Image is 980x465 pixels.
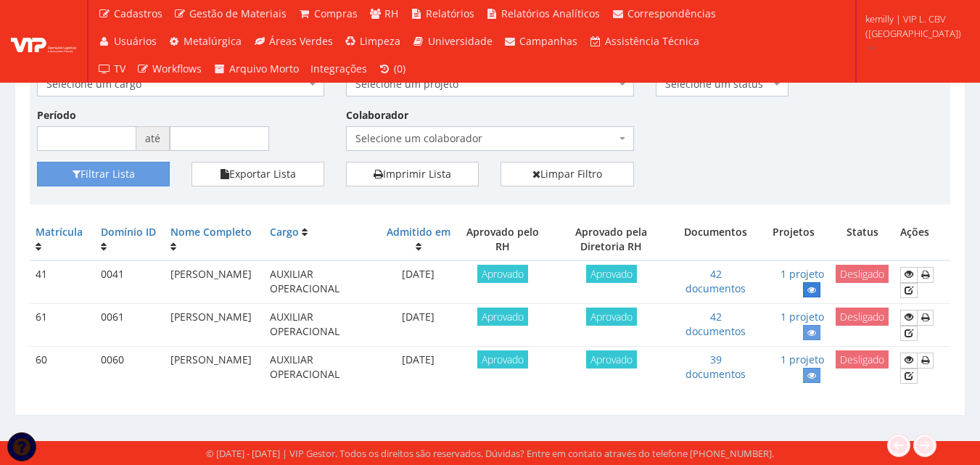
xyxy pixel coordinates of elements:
span: Áreas Verdes [269,34,333,48]
a: Integrações [305,55,373,83]
td: [DATE] [379,260,456,304]
a: Nome Completo [170,225,252,239]
span: Selecione um cargo [37,72,324,96]
a: Metalúrgica [162,28,248,55]
a: 1 projeto [781,267,824,281]
span: Metalúrgica [184,34,242,48]
span: Aprovado [586,308,637,326]
th: Projetos [757,219,830,260]
span: Workflows [152,62,202,75]
a: Domínio ID [101,225,156,239]
label: Colaborador [346,108,408,123]
span: TV [114,62,125,75]
a: Limpar Filtro [501,162,633,186]
span: Selecione um status [665,77,770,91]
td: 0061 [95,304,165,347]
td: 41 [30,260,95,304]
div: © [DATE] - [DATE] | VIP Gestor. Todos os direitos são reservados. Dúvidas? Entre em contato atrav... [206,447,774,461]
a: TV [92,55,131,83]
label: Período [37,108,76,123]
a: Campanhas [498,28,584,55]
span: Relatórios [426,7,474,20]
span: Aprovado [477,350,528,369]
th: Aprovado pela Diretoria RH [548,219,674,260]
td: [DATE] [379,347,456,390]
th: Status [830,219,894,260]
span: Selecione um projeto [355,77,615,91]
span: Selecione um colaborador [355,131,615,146]
span: (0) [394,62,405,75]
span: Relatórios Analíticos [501,7,600,20]
span: Usuários [114,34,157,48]
th: Aprovado pelo RH [457,219,548,260]
span: Aprovado [586,350,637,369]
span: Selecione um status [656,72,788,96]
span: Selecione um colaborador [346,126,633,151]
button: Exportar Lista [192,162,324,186]
span: Desligado [836,308,889,326]
td: AUXILIAR OPERACIONAL [264,347,379,390]
a: Usuários [92,28,162,55]
span: RH [384,7,398,20]
td: [DATE] [379,304,456,347]
span: Aprovado [586,265,637,283]
a: Áreas Verdes [247,28,339,55]
td: 0060 [95,347,165,390]
span: Arquivo Morto [229,62,299,75]
a: Universidade [406,28,498,55]
a: Workflows [131,55,208,83]
a: (0) [373,55,412,83]
span: Compras [314,7,358,20]
td: AUXILIAR OPERACIONAL [264,304,379,347]
a: 1 projeto [781,353,824,366]
span: Correspondências [627,7,716,20]
span: Gestão de Materiais [189,7,287,20]
a: Limpeza [339,28,407,55]
td: [PERSON_NAME] [165,260,264,304]
th: Ações [894,219,950,260]
a: Arquivo Morto [207,55,305,83]
span: Integrações [310,62,367,75]
a: Cargo [270,225,299,239]
span: Assistência Técnica [605,34,699,48]
span: Cadastros [114,7,162,20]
a: 1 projeto [781,310,824,324]
span: Selecione um projeto [346,72,633,96]
td: AUXILIAR OPERACIONAL [264,260,379,304]
span: Limpeza [360,34,400,48]
a: 39 documentos [685,353,746,381]
span: Aprovado [477,308,528,326]
button: Filtrar Lista [37,162,170,186]
span: Campanhas [519,34,577,48]
a: 42 documentos [685,310,746,338]
span: Desligado [836,265,889,283]
td: 0041 [95,260,165,304]
span: kemilly | VIP L. CBV ([GEOGRAPHIC_DATA]) [865,12,961,41]
span: Universidade [428,34,493,48]
td: [PERSON_NAME] [165,304,264,347]
a: Imprimir Lista [346,162,479,186]
td: 61 [30,304,95,347]
a: Matrícula [36,225,83,239]
span: Selecione um cargo [46,77,306,91]
span: Desligado [836,350,889,369]
img: logo [11,30,76,52]
a: 42 documentos [685,267,746,295]
a: Admitido em [387,225,450,239]
a: Assistência Técnica [583,28,705,55]
td: [PERSON_NAME] [165,347,264,390]
span: até [136,126,170,151]
td: 60 [30,347,95,390]
span: Aprovado [477,265,528,283]
th: Documentos [674,219,757,260]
